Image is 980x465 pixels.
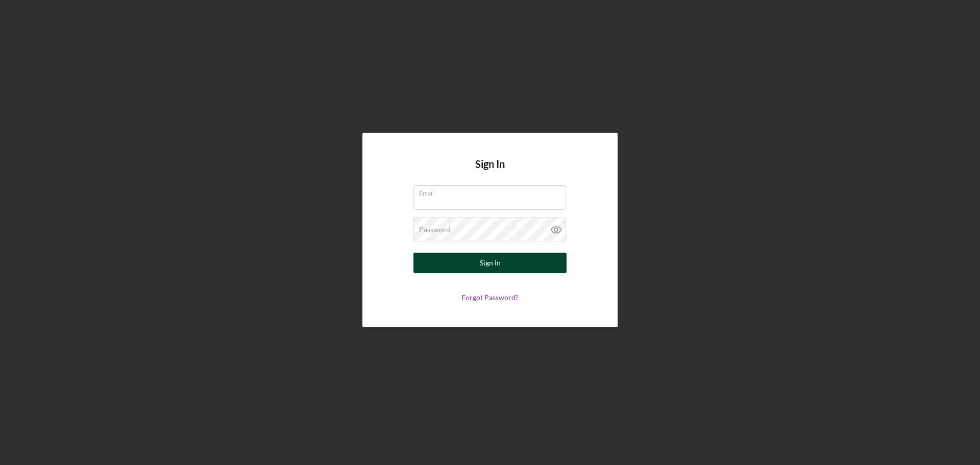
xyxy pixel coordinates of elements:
[419,226,450,234] label: Password
[413,253,567,273] button: Sign In
[480,253,501,273] div: Sign In
[461,293,519,302] a: Forgot Password?
[419,186,566,197] label: Email
[475,158,505,185] h4: Sign In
